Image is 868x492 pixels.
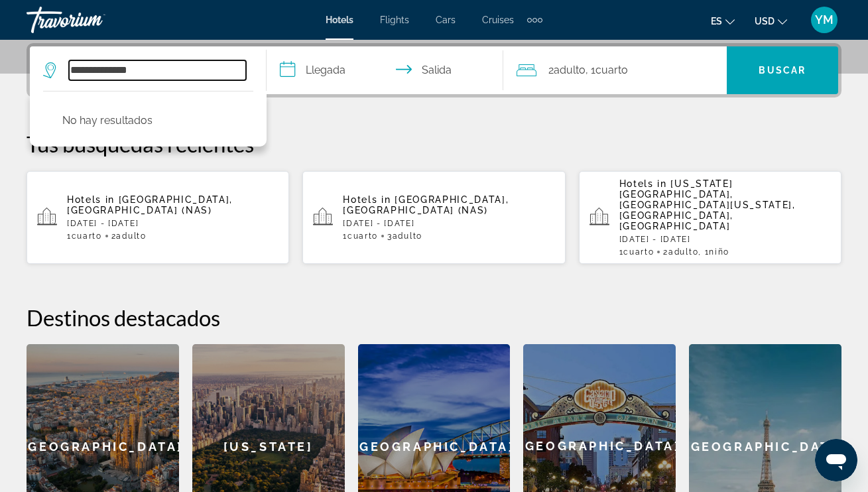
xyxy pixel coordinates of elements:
[67,194,233,215] span: [GEOGRAPHIC_DATA], [GEOGRAPHIC_DATA] (NAS)
[30,46,838,94] div: Search widget
[343,194,509,215] span: [GEOGRAPHIC_DATA], [GEOGRAPHIC_DATA] (NAS)
[663,247,698,257] span: 2
[527,9,542,31] button: Extra navigation items
[302,170,565,265] button: Hotels in [GEOGRAPHIC_DATA], [GEOGRAPHIC_DATA] (NAS)[DATE] - [DATE]1Cuarto3Adulto
[503,46,727,94] button: Travelers: 2 adults, 0 children
[727,46,838,94] button: Search
[619,178,796,231] span: [US_STATE][GEOGRAPHIC_DATA], [GEOGRAPHIC_DATA][US_STATE], [GEOGRAPHIC_DATA], [GEOGRAPHIC_DATA]
[380,15,409,25] a: Flights
[755,11,787,31] button: Change currency
[595,64,628,76] span: Cuarto
[343,194,391,205] span: Hotels in
[586,61,628,80] span: , 1
[116,231,146,241] span: Adulto
[27,3,159,37] a: Travorium
[554,64,586,76] span: Adulto
[807,6,841,34] button: User Menu
[436,15,456,25] a: Cars
[343,219,554,228] p: [DATE] - [DATE]
[27,131,841,157] p: Tus búsquedas recientes
[579,170,841,265] button: Hotels in [US_STATE][GEOGRAPHIC_DATA], [GEOGRAPHIC_DATA][US_STATE], [GEOGRAPHIC_DATA], [GEOGRAPHI...
[815,439,857,481] iframe: Botón para iniciar la ventana de mensajería
[111,231,147,241] span: 2
[27,170,289,265] button: Hotels in [GEOGRAPHIC_DATA], [GEOGRAPHIC_DATA] (NAS)[DATE] - [DATE]1Cuarto2Adulto
[698,247,729,257] span: , 1
[619,235,831,244] p: [DATE] - [DATE]
[62,111,153,130] p: No hay resultados
[482,15,514,25] a: Cruises
[326,15,353,25] a: Hotels
[27,304,841,331] h2: Destinos destacados
[69,60,246,80] input: Search hotel destination
[815,13,834,27] span: YM
[343,231,378,241] span: 1
[711,11,735,31] button: Change language
[387,231,422,241] span: 3
[619,178,667,189] span: Hotels in
[67,219,279,228] p: [DATE] - [DATE]
[347,231,378,241] span: Cuarto
[711,16,722,27] span: es
[67,194,115,205] span: Hotels in
[759,65,806,76] span: Buscar
[623,247,654,257] span: Cuarto
[30,91,267,147] div: Destination search results
[709,247,729,257] span: Niño
[393,231,422,241] span: Adulto
[755,16,775,27] span: USD
[548,61,586,80] span: 2
[668,247,698,257] span: Adulto
[67,231,102,241] span: 1
[267,46,503,94] button: Select check in and out date
[72,231,102,241] span: Cuarto
[619,247,654,257] span: 1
